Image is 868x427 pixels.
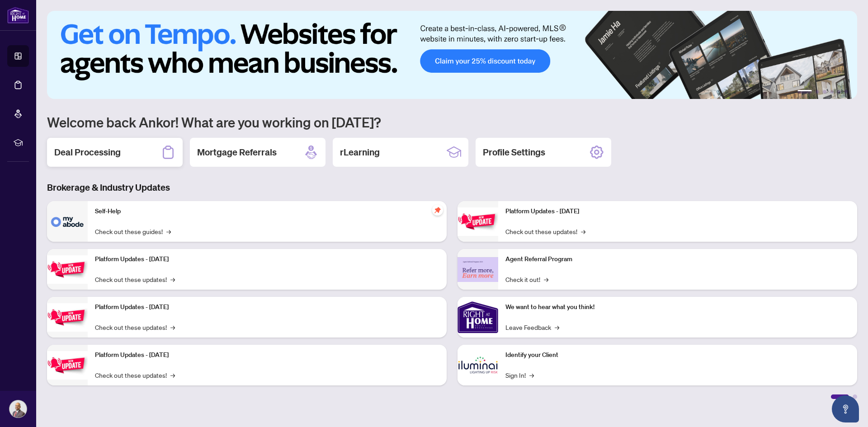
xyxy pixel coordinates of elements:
[47,351,88,380] img: Platform Updates - July 8, 2025
[529,370,534,380] span: →
[458,207,498,236] img: Platform Updates - June 23, 2025
[581,226,585,236] span: →
[432,205,443,216] span: pushpin
[830,90,834,94] button: 4
[505,322,559,332] a: Leave Feedback→
[555,322,559,332] span: →
[47,303,88,332] img: Platform Updates - July 21, 2025
[95,274,175,284] a: Check out these updates!→
[483,146,545,159] h2: Profile Settings
[505,274,548,284] a: Check it out!→
[544,274,548,284] span: →
[505,254,850,264] p: Agent Referral Program
[505,350,850,360] p: Identify your Client
[95,370,175,380] a: Check out these updates!→
[844,90,848,94] button: 6
[95,206,439,216] p: Self-Help
[47,181,857,194] h3: Brokerage & Industry Updates
[54,146,121,159] h2: Deal Processing
[47,255,88,284] img: Platform Updates - September 16, 2025
[95,322,175,332] a: Check out these updates!→
[458,297,498,338] img: We want to hear what you think!
[816,90,819,94] button: 2
[166,226,171,236] span: →
[505,302,850,312] p: We want to hear what you think!
[47,201,88,242] img: Self-Help
[832,395,859,422] button: Open asap
[95,302,439,312] p: Platform Updates - [DATE]
[823,90,826,94] button: 3
[170,274,175,284] span: →
[95,350,439,360] p: Platform Updates - [DATE]
[7,7,29,23] img: logo
[505,226,585,236] a: Check out these updates!→
[797,90,812,94] button: 1
[47,11,857,99] img: Slide 0
[9,400,27,418] img: Profile Icon
[458,257,498,282] img: Agent Referral Program
[170,322,175,332] span: →
[170,370,175,380] span: →
[340,146,380,159] h2: rLearning
[197,146,277,159] h2: Mortgage Referrals
[47,113,857,131] h1: Welcome back Ankor! What are you working on [DATE]?
[95,226,171,236] a: Check out these guides!→
[505,370,534,380] a: Sign In!→
[837,90,841,94] button: 5
[458,345,498,385] img: Identify your Client
[95,254,439,264] p: Platform Updates - [DATE]
[505,206,850,216] p: Platform Updates - [DATE]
